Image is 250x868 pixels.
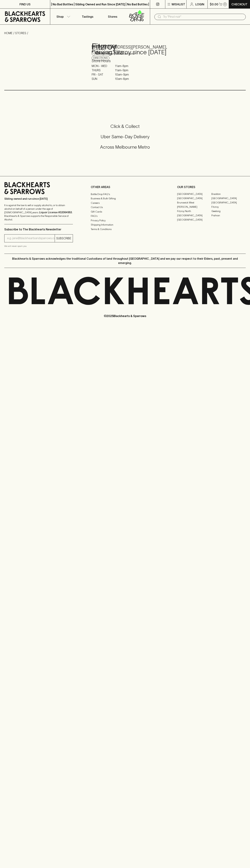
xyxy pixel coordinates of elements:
[91,209,159,214] a: Gift Cards
[15,31,26,35] a: STORES
[172,2,185,6] p: Wishlist
[211,209,246,213] a: Geelong
[91,185,159,189] p: OTHER AREAS
[195,2,204,6] p: Login
[91,201,159,205] a: Careers
[7,256,243,265] p: Blackhearts & Sparrows acknowledges the traditional Custodians of land throughout [GEOGRAPHIC_DAT...
[4,123,246,129] h5: Click & Collect
[39,211,72,214] strong: Liquor License #32064953
[177,185,246,189] p: OUR STORES
[177,192,211,196] a: [GEOGRAPHIC_DATA]
[177,209,211,213] a: Fitzroy North
[4,197,73,201] p: Sibling owned and run since [DATE]
[4,227,73,231] p: Subscribe to The Blackhearts Newsletter
[4,31,13,35] a: HOME
[91,218,159,223] a: Privacy Policy
[177,213,211,218] a: [GEOGRAPHIC_DATA]
[177,205,211,209] a: [PERSON_NAME]
[91,192,159,196] a: Bottle Drop FAQ's
[7,235,55,241] input: e.g. jane@blackheartsandsparrows.com.au
[211,196,246,201] a: [GEOGRAPHIC_DATA]
[19,2,31,6] p: FIND US
[177,196,211,201] a: [GEOGRAPHIC_DATA]
[211,205,246,209] a: Fitzroy
[4,144,246,150] h5: Across Melbourne Metro
[108,14,117,19] p: Stores
[211,192,246,196] a: Braddon
[177,218,211,222] a: [GEOGRAPHIC_DATA]
[75,9,100,24] a: Tastings
[56,236,71,240] p: SUBSCRIBE
[100,9,125,24] a: Stores
[211,201,246,205] a: [GEOGRAPHIC_DATA]
[56,14,64,19] p: Shop
[4,244,73,248] p: We will never spam you
[91,196,159,201] a: Business & Bulk Gifting
[91,214,159,218] a: FAQ's
[82,14,93,19] p: Tastings
[91,205,159,209] a: Contact Us
[231,2,247,6] p: Checkout
[210,2,218,6] p: $0.00
[55,235,73,242] button: SUBSCRIBE
[177,201,211,205] a: Brunswick West
[4,109,246,169] div: Call to action block
[50,9,75,24] button: Shop
[163,14,243,20] input: Try "Pinot noir"
[211,213,246,218] a: Prahran
[91,223,159,227] a: Shipping Information
[4,134,246,140] h5: Uber Same-Day Delivery
[4,203,73,221] p: It is against the law to sell or supply alcohol to, or to obtain alcohol on behalf of a person un...
[91,227,159,231] a: Terms & Conditions
[224,3,226,5] p: 0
